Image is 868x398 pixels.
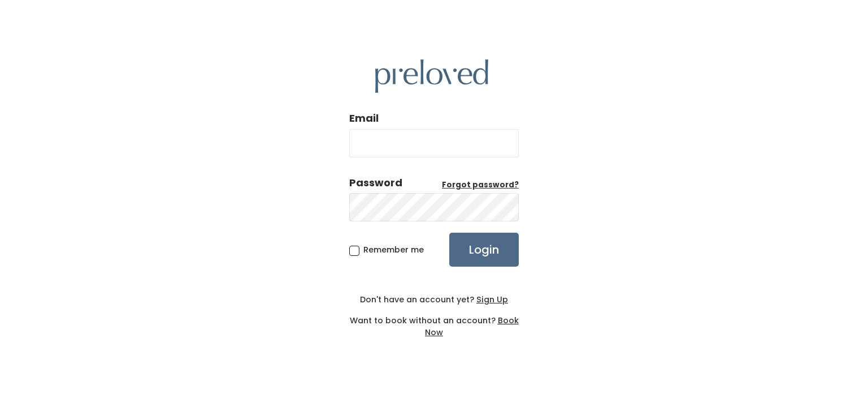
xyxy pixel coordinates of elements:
label: Email [349,111,379,126]
div: Want to book without an account? [349,306,519,339]
u: Sign Up [476,294,508,305]
div: Password [349,176,402,190]
u: Forgot password? [442,179,519,190]
a: Book Now [425,315,519,338]
img: preloved logo [375,59,488,93]
span: Remember me [363,244,424,255]
a: Sign Up [474,294,508,305]
div: Don't have an account yet? [349,294,519,306]
input: Login [449,233,519,267]
a: Forgot password? [442,179,519,191]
